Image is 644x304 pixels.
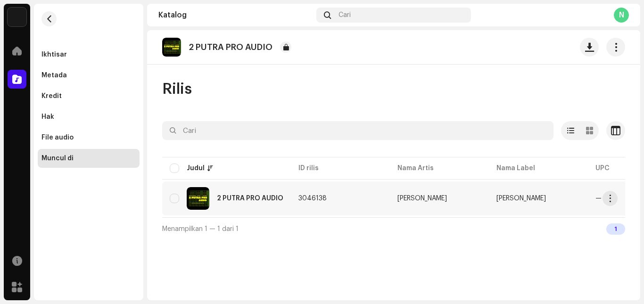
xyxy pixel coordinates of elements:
div: File audio [41,134,74,141]
re-m-nav-item: Kredit [38,87,140,106]
img: b4755b68-b490-483e-8238-bc617f016a47 [162,38,181,57]
re-m-nav-item: Metada [38,66,140,85]
span: Menampilkan 1 — 1 dari 1 [162,226,239,232]
span: Natalino Gumolung [397,195,481,202]
span: Natalino Gumolung [496,195,546,202]
span: 3046138 [298,195,327,202]
div: Hak [41,113,54,121]
div: Katalog [158,11,313,19]
div: 2 PUTRA PRO AUDIO [217,195,283,202]
div: Ikhtisar [41,51,67,58]
span: Cari [339,11,351,19]
div: N [614,8,629,23]
input: Cari [162,121,553,140]
span: — [595,195,602,202]
div: Metada [41,72,67,79]
img: 64f15ab7-a28a-4bb5-a164-82594ec98160 [8,8,26,26]
re-m-nav-item: File audio [38,128,140,147]
span: Rilis [162,80,192,99]
re-m-nav-item: Hak [38,107,140,126]
p: 2 PUTRA PRO AUDIO [189,42,272,52]
img: b4755b68-b490-483e-8238-bc617f016a47 [187,187,209,210]
div: 1 [606,223,625,235]
re-m-nav-item: Ikhtisar [38,45,140,64]
re-m-nav-item: Muncul di [38,149,140,168]
div: Kredit [41,92,62,100]
div: Muncul di [41,155,74,162]
div: [PERSON_NAME] [397,195,447,202]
